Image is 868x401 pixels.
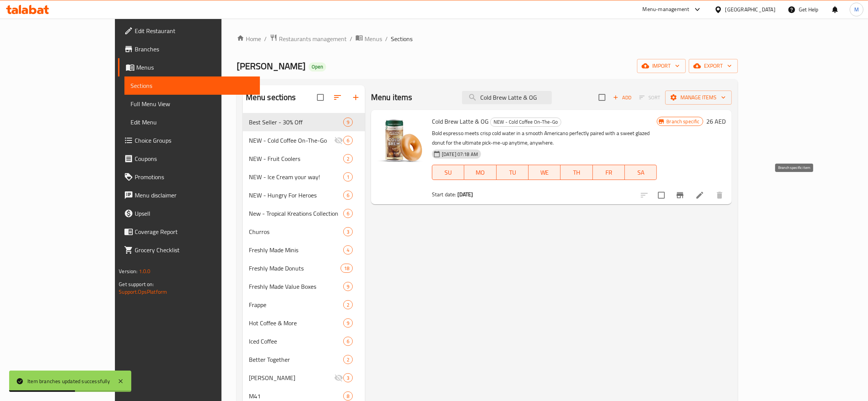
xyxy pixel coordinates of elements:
[464,165,496,180] button: MO
[490,118,561,127] div: NEW - Cold Coffee On-The-Go
[343,300,353,309] div: items
[118,150,260,168] a: Coupons
[131,99,254,108] span: Full Menu View
[118,40,260,58] a: Branches
[312,89,328,105] span: Select all sections
[462,91,552,104] input: search
[432,165,464,180] button: SU
[706,116,726,127] h6: 26 AED
[249,172,343,181] span: NEW - Ice Cream your way!
[243,150,365,168] div: NEW - Fruit Coolers2
[124,95,260,113] a: Full Menu View
[118,186,260,204] a: Menu disclaimer
[243,168,365,186] div: NEW - Ice Cream your way!1
[564,167,589,178] span: TH
[391,34,412,43] span: Sections
[625,165,657,180] button: SA
[270,34,347,44] a: Restaurants management
[344,210,352,217] span: 6
[344,320,352,327] span: 9
[135,45,254,54] span: Branches
[243,223,365,241] div: Churros3
[309,64,326,70] span: Open
[249,373,334,382] span: [PERSON_NAME]
[118,204,260,223] a: Upsell
[243,241,365,259] div: Freshly Made Minis4
[637,59,686,73] button: import
[135,26,254,35] span: Edit Restaurant
[131,118,254,127] span: Edit Menu
[343,355,353,364] div: items
[27,377,110,385] div: Item branches updated successfully
[249,264,341,273] span: Freshly Made Donuts
[344,247,352,254] span: 4
[371,92,412,103] h2: Menu items
[243,204,365,223] div: New - Tropical Kreations Collection6
[435,167,461,178] span: SU
[135,245,254,255] span: Grocery Checklist
[593,165,625,180] button: FR
[243,277,365,296] div: Freshly Made Value Boxes9
[135,136,254,145] span: Choice Groups
[344,192,352,199] span: 6
[695,61,732,71] span: export
[237,34,738,44] nav: breadcrumb
[118,58,260,76] a: Menus
[643,61,680,71] span: import
[343,282,353,291] div: items
[309,62,326,72] div: Open
[249,136,334,145] span: NEW - Cold Coffee On-The-Go
[634,92,665,103] span: Select section first
[246,92,296,103] h2: Menu sections
[249,154,343,163] div: NEW - Fruit Coolers
[124,113,260,131] a: Edit Menu
[118,22,260,40] a: Edit Restaurant
[243,186,365,204] div: NEW - Hungry For Heroes6
[343,191,353,200] div: items
[594,89,610,105] span: Select section
[628,167,654,178] span: SA
[343,172,353,181] div: items
[491,118,561,126] span: NEW - Cold Coffee On-The-Go
[249,245,343,255] div: Freshly Made Minis
[643,5,690,14] div: Menu-management
[653,187,669,203] span: Select to update
[343,391,353,401] div: items
[249,227,343,236] span: Churros
[432,116,489,127] span: Cold Brew Latte & OG
[377,116,426,165] img: Cold Brew Latte & OG
[710,186,729,204] button: delete
[497,165,529,180] button: TU
[135,227,254,236] span: Coverage Report
[343,136,353,145] div: items
[610,92,634,103] button: Add
[124,76,260,95] a: Sections
[343,154,353,163] div: items
[343,227,353,236] div: items
[249,209,343,218] span: New - Tropical Kreations Collection
[344,301,352,309] span: 2
[334,373,343,382] svg: Inactive section
[385,34,388,43] li: /
[343,209,353,218] div: items
[344,137,352,144] span: 6
[249,337,343,346] div: Iced Coffee
[243,113,365,131] div: Best Seller - 30% Off9
[725,5,776,14] div: [GEOGRAPHIC_DATA]
[663,118,702,125] span: Branch specific
[249,355,343,364] span: Better Together
[341,265,352,272] span: 18
[343,337,353,346] div: items
[343,373,353,382] div: items
[561,165,592,180] button: TH
[249,191,343,200] span: NEW - Hungry For Heroes
[344,173,352,181] span: 1
[249,391,343,401] span: M41
[249,300,343,309] div: Frappe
